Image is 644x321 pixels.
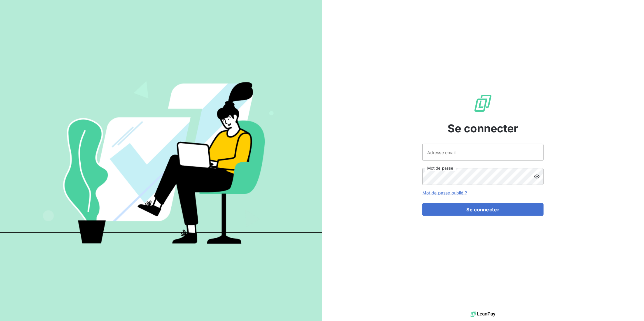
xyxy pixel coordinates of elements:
[448,120,518,137] span: Se connecter
[473,94,493,113] img: Logo LeanPay
[471,309,495,319] img: logo
[422,203,544,216] button: Se connecter
[422,144,544,161] input: placeholder
[422,190,467,195] a: Mot de passe oublié ?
